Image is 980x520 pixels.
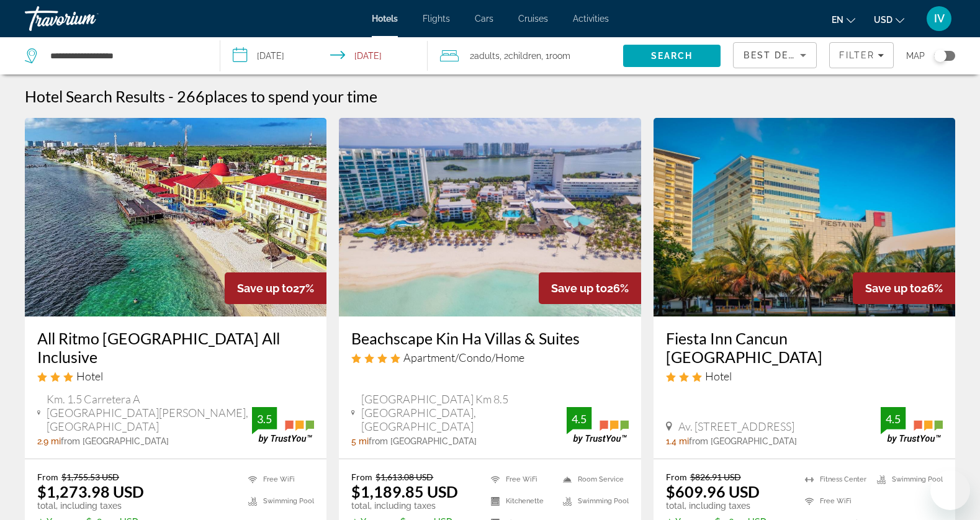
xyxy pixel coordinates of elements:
[61,472,119,482] del: $1,755.53 USD
[37,501,160,511] p: total, including taxes
[369,436,477,446] span: from [GEOGRAPHIC_DATA]
[25,118,326,316] img: All Ritmo Cancun Resort & Water Park All Inclusive
[518,14,548,24] a: Cruises
[375,472,433,482] del: $1,613.08 USD
[666,482,760,501] ins: $609.96 USD
[372,14,398,24] a: Hotels
[47,392,252,433] span: Km. 1.5 Carretera A [GEOGRAPHIC_DATA][PERSON_NAME], [GEOGRAPHIC_DATA]
[423,14,450,24] a: Flights
[428,37,623,74] button: Travelers: 2 adults, 2 children
[839,50,874,60] span: Filter
[666,472,687,482] span: From
[37,369,314,383] div: 3 star Hotel
[744,50,808,60] span: Best Deals
[865,282,921,295] span: Save up to
[475,14,493,24] a: Cars
[25,87,165,105] h1: Hotel Search Results
[474,51,500,61] span: Adults
[567,411,591,426] div: 4.5
[37,329,314,366] a: All Ritmo [GEOGRAPHIC_DATA] All Inclusive
[829,42,894,68] button: Filters
[177,87,377,105] h2: 266
[690,472,741,482] del: $826.91 USD
[689,436,797,446] span: from [GEOGRAPHIC_DATA]
[934,12,945,25] span: IV
[485,472,557,487] li: Free WiFi
[799,472,871,487] li: Fitness Center
[351,482,458,501] ins: $1,189.85 USD
[37,482,144,501] ins: $1,273.98 USD
[557,472,629,487] li: Room Service
[168,87,174,105] span: -
[500,47,541,65] span: , 2
[705,369,732,383] span: Hotel
[881,411,906,426] div: 4.5
[623,45,721,67] button: Search
[923,6,955,32] button: User Menu
[666,501,788,511] p: total, including taxes
[666,369,943,383] div: 3 star Hotel
[49,47,201,65] input: Search hotel destination
[37,436,61,446] span: 2.9 mi
[930,470,970,510] iframe: Кнопка запуска окна обмена сообщениями
[557,493,629,509] li: Swimming Pool
[351,351,628,364] div: 4 star Apartment
[61,436,169,446] span: from [GEOGRAPHIC_DATA]
[485,493,557,509] li: Kitchenette
[853,272,955,304] div: 26%
[541,47,570,65] span: , 1
[351,472,372,482] span: From
[654,118,955,316] img: Fiesta Inn Cancun Las Americas
[666,329,943,366] a: Fiesta Inn Cancun [GEOGRAPHIC_DATA]
[205,87,377,105] span: places to spend your time
[925,50,955,61] button: Toggle map
[539,272,641,304] div: 26%
[252,411,277,426] div: 3.5
[871,472,943,487] li: Swimming Pool
[225,272,326,304] div: 27%
[874,11,904,29] button: Change currency
[832,15,843,25] span: en
[906,47,925,65] span: Map
[744,48,806,63] mat-select: Sort by
[351,329,628,347] a: Beachscape Kin Ha Villas & Suites
[799,493,871,509] li: Free WiFi
[351,436,369,446] span: 5 mi
[551,282,607,295] span: Save up to
[25,2,149,35] a: Travorium
[237,282,293,295] span: Save up to
[76,369,103,383] span: Hotel
[361,392,567,433] span: [GEOGRAPHIC_DATA] Km 8.5 [GEOGRAPHIC_DATA], [GEOGRAPHIC_DATA]
[252,407,314,444] img: TrustYou guest rating badge
[666,436,689,446] span: 1.4 mi
[403,351,524,364] span: Apartment/Condo/Home
[549,51,570,61] span: Room
[220,37,428,74] button: Select check in and out date
[573,14,609,24] a: Activities
[37,472,58,482] span: From
[832,11,855,29] button: Change language
[242,493,314,509] li: Swimming Pool
[508,51,541,61] span: Children
[881,407,943,444] img: TrustYou guest rating badge
[351,501,474,511] p: total, including taxes
[678,419,794,433] span: Av. [STREET_ADDRESS]
[242,472,314,487] li: Free WiFi
[470,47,500,65] span: 2
[874,15,892,25] span: USD
[339,118,641,316] img: Beachscape Kin Ha Villas & Suites
[567,407,629,444] img: TrustYou guest rating badge
[651,51,693,61] span: Search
